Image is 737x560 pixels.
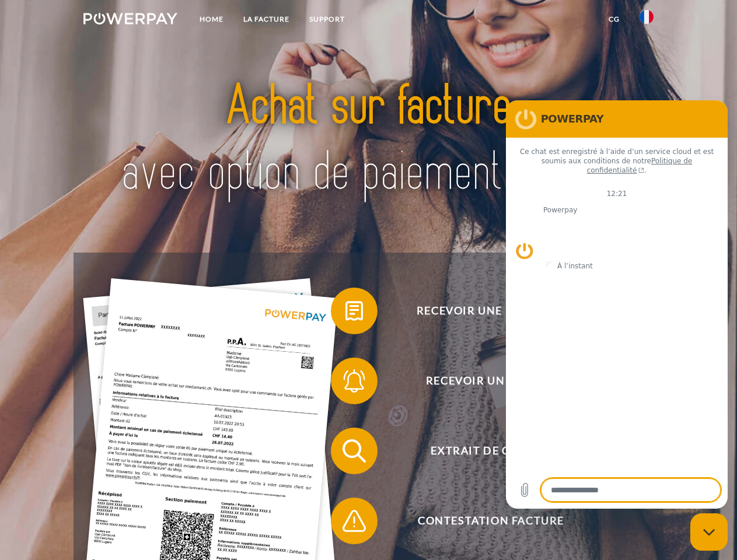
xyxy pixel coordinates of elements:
button: Recevoir une facture ? [331,288,634,334]
span: Contestation Facture [348,498,634,544]
span: Recevoir un rappel? [348,358,634,404]
button: Contestation Facture [331,498,634,544]
button: Recevoir un rappel? [331,358,634,404]
span: Extrait de compte [348,428,634,474]
img: qb_warning.svg [340,506,369,535]
a: Home [190,9,233,30]
img: qb_bell.svg [340,366,369,395]
img: fr [640,10,654,24]
iframe: Fenêtre de messagerie [506,100,728,509]
a: LA FACTURE [233,9,299,30]
img: qb_bill.svg [340,296,369,325]
span: Recevoir une facture ? [348,288,634,334]
iframe: Bouton de lancement de la fenêtre de messagerie, conversation en cours [690,513,728,551]
a: Support [299,9,355,30]
img: qb_search.svg [340,436,369,466]
button: Extrait de compte [331,428,634,474]
img: title-powerpay_fr.svg [111,56,626,223]
a: CG [599,9,630,30]
img: logo-powerpay-white.svg [83,13,177,24]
